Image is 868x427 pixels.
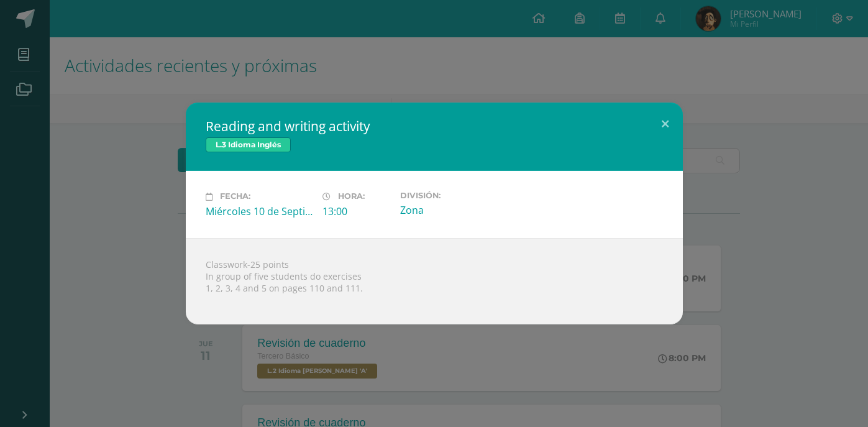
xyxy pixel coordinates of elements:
span: L.3 Idioma Inglés [206,137,291,152]
label: División: [400,191,507,200]
div: Classwork-25 points In group of five students do exercises 1, 2, 3, 4 and 5 on pages 110 and 111. [186,238,683,324]
span: Fecha: [220,192,250,201]
h2: Reading and writing activity [206,117,663,135]
span: Hora: [338,192,365,201]
button: Close (Esc) [647,103,683,145]
div: Miércoles 10 de Septiembre [206,204,313,218]
div: Zona [400,203,507,217]
div: 13:00 [322,204,390,218]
